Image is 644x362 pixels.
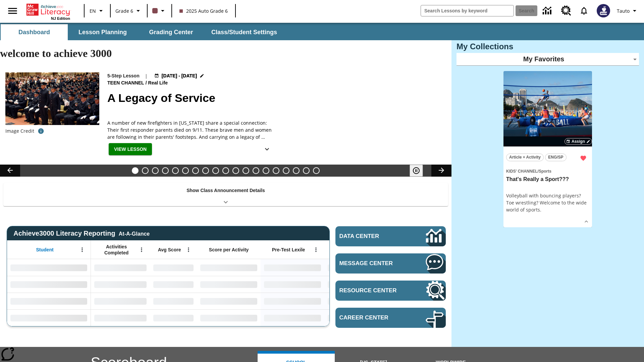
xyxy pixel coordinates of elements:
[335,253,446,274] a: Message Center
[36,247,54,253] span: Student
[34,125,48,137] button: Photo credit: New York Fire Department
[557,2,575,20] a: Resource Center, Will open in new tab
[186,187,265,194] p: Show Class Announcement Details
[91,309,150,326] div: No Data,
[548,154,563,161] span: ENG/SP
[506,154,544,161] button: Article + Activity
[150,5,169,17] button: Class color is dark brown. Change class color
[410,165,430,177] div: Pause
[565,138,592,145] button: Assign Choose Dates
[91,293,150,309] div: No Data,
[335,226,446,246] a: Data Center
[77,245,87,255] button: Open Menu
[222,167,229,174] button: Slide 10 Fashion Forward in Ancient Rome
[138,24,205,40] button: Grading Center
[179,7,228,14] span: 2025 Auto Grade 6
[324,293,388,309] div: No Data,
[539,2,557,20] a: Data Center
[593,2,614,19] button: Select a new avatar
[575,2,593,19] a: Notifications
[263,167,269,174] button: Slide 14 Career Lesson
[158,247,181,253] span: Avg Score
[119,230,150,237] div: At-A-Glance
[148,79,169,87] span: Real Life
[253,167,259,174] button: Slide 13 Pre-release lesson
[150,309,197,326] div: No Data,
[13,230,150,237] span: Achieve3000 Literacy Reporting
[91,259,150,276] div: No Data,
[339,314,406,321] span: Career Center
[153,72,206,79] button: Aug 18 - Aug 18 Choose Dates
[324,276,388,293] div: No Data,
[293,167,300,174] button: Slide 17 Remembering Justice O'Connor
[94,244,139,256] span: Activities Completed
[115,7,133,14] span: Grade 6
[597,4,610,17] img: Avatar
[509,154,541,161] span: Article + Activity
[107,89,443,107] h2: A Legacy of Service
[539,169,551,174] span: Sports
[335,308,446,328] a: Career Center
[617,7,630,14] span: Tauto
[183,245,194,255] button: Open Menu
[107,72,140,79] p: 5-Step Lesson
[150,293,197,309] div: No Data,
[577,152,589,164] button: Remove from Favorites
[132,167,139,174] button: Slide 1 A Legacy of Service
[5,128,34,134] p: Image Credit
[545,154,567,161] button: ENG/SP
[243,167,249,174] button: Slide 12 Mixed Practice: Citing Evidence
[506,167,589,175] span: Topic: Kids' Channel/Sports
[232,167,239,174] button: Slide 11 The Invasion of the Free CD
[152,167,159,174] button: Slide 3 All Aboard the Hyperloop?
[311,245,321,255] button: Open Menu
[273,167,279,174] button: Slide 15 Cooking Up Native Traditions
[107,79,146,87] span: Teen Channel
[457,53,639,66] div: My Favorites
[145,72,148,79] span: |
[202,167,209,174] button: Slide 8 Solar Power to the People
[51,16,70,20] span: NJ Edition
[172,167,179,174] button: Slide 5 Dirty Jobs Kids Had To Do
[87,5,108,17] button: Language: EN, Select a language
[339,260,406,267] span: Message Center
[614,5,641,17] button: Profile/Settings
[5,72,99,125] img: A photograph of the graduation ceremony for the 2019 class of New York City Fire Department. Rebe...
[142,167,149,174] button: Slide 2 Taking Movies to the X-Dimension
[69,24,136,40] button: Lesson Planning
[261,134,265,140] span: …
[506,176,589,183] h3: That's Really a Sport???
[506,192,589,213] div: Volleyball with bouncing players? Toe wrestling? Welcome to the wide world of sports.
[107,119,275,140] div: A number of new firefighters in [US_STATE] share a special connection: Their first responder pare...
[113,5,145,17] button: Grade: Grade 6, Select a grade
[3,183,448,206] div: Show Class Announcement Details
[431,165,451,177] button: Lesson carousel, Next
[192,167,199,174] button: Slide 7 The Last Homesteaders
[162,167,169,174] button: Slide 4 Do You Want Fries With That?
[90,7,96,14] span: EN
[1,24,68,40] button: Dashboard
[339,287,406,294] span: Resource Center
[146,80,147,85] span: /
[107,119,275,140] span: A number of new firefighters in New York share a special connection: Their first responder parent...
[3,1,22,21] button: Open side menu
[339,233,403,240] span: Data Center
[283,167,289,174] button: Slide 16 Hooray for Constitution Day!
[538,169,539,174] span: /
[313,167,320,174] button: Slide 19 The Constitution's Balancing Act
[324,309,388,326] div: No Data,
[503,71,592,228] div: lesson details
[150,276,197,293] div: No Data,
[137,245,147,255] button: Open Menu
[581,217,591,227] button: Show Details
[212,167,219,174] button: Slide 9 Attack of the Terrifying Tomatoes
[324,259,388,276] div: No Data,
[91,276,150,293] div: No Data,
[109,143,152,156] button: View Lesson
[206,24,282,40] button: Class/Student Settings
[335,281,446,301] a: Resource Center, Will open in new tab
[272,247,305,253] span: Pre-Test Lexile
[26,2,70,20] div: Home
[506,169,538,174] span: Kids' Channel
[457,42,639,51] h3: My Collections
